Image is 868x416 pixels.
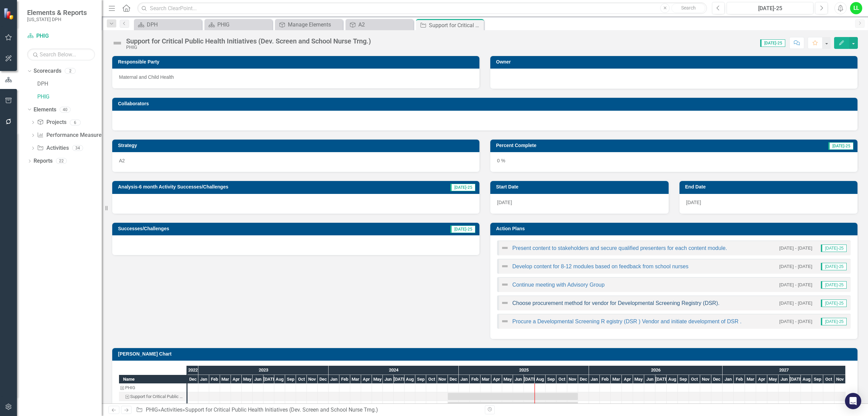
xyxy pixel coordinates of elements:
[678,375,689,384] div: Sep
[644,375,655,384] div: Jun
[329,366,459,375] div: 2024
[119,383,186,392] div: Task: PHIG Start date: 2022-12-01 End date: 2022-12-02
[350,375,361,384] div: Mar
[535,375,546,384] div: Aug
[119,401,186,410] div: Task: Start date: 2024-12-01 End date: 2025-11-30
[734,375,745,384] div: Feb
[448,402,578,409] div: Task: Start date: 2024-12-01 End date: 2025-11-30
[459,366,589,375] div: 2025
[119,375,186,383] div: Name
[513,375,524,384] div: Jun
[307,375,318,384] div: Nov
[361,375,372,384] div: Apr
[130,392,184,401] div: Support for Critical Public Health Initiatives (Dev. Screen and School Nurse Trng.)
[329,375,339,384] div: Jan
[700,375,711,384] div: Nov
[185,406,378,413] div: Support for Critical Public Health Initiatives (Dev. Screen and School Nurse Trng.)
[496,143,715,148] h3: Percent Complete
[372,375,383,384] div: May
[136,20,200,29] a: DPH
[723,375,734,384] div: Jan
[821,318,847,325] span: [DATE]-25
[358,20,412,29] div: A2
[834,375,846,384] div: Nov
[72,145,83,151] div: 34
[437,375,448,384] div: Nov
[119,401,186,410] div: Present content to stakeholders and secure qualified presenters for each content module.
[37,119,66,126] a: Projects
[546,375,556,384] div: Sep
[681,5,696,11] span: Search
[711,375,723,384] div: Dec
[689,375,700,384] div: Oct
[147,20,200,29] div: DPH
[37,144,68,152] a: Activities
[756,375,767,384] div: Apr
[119,392,186,401] div: Support for Critical Public Health Initiatives (Dev. Screen and School Nurse Trng.)
[188,375,198,384] div: Dec
[136,406,480,414] div: » »
[779,245,812,251] small: [DATE] - [DATE]
[119,74,473,80] p: Maternal and Child Health
[56,158,67,164] div: 22
[502,375,513,384] div: May
[415,375,426,384] div: Sep
[821,245,847,252] span: [DATE]-25
[524,375,535,384] div: Jul
[501,244,509,252] img: Not Defined
[135,401,184,410] div: Present content to stakeholders and secure qualified presenters for each content module.
[60,107,71,112] div: 40
[119,157,473,164] p: A2
[34,67,61,75] a: Scorecards
[126,37,371,45] div: Support for Critical Public Health Initiatives (Dev. Screen and School Nurse Trng.)
[118,351,854,357] h3: [PERSON_NAME] Chart
[198,375,209,384] div: Jan
[37,93,102,101] a: PHIG
[512,282,605,288] a: Continue meeting with Advisory Group
[567,375,578,384] div: Nov
[512,264,688,269] a: Develop content for 8-12 modules based on feedback from school nurses
[459,375,470,384] div: Jan
[501,299,509,307] img: Not Defined
[512,245,727,251] a: Present content to stakeholders and secure qualified presenters for each content module.
[118,143,476,148] h3: Strategy
[347,20,412,29] a: A2
[801,375,812,384] div: Aug
[37,131,104,139] a: Performance Measures
[450,184,475,191] span: [DATE]-25
[318,375,329,384] div: Dec
[217,20,271,29] div: PHIG
[118,226,356,231] h3: Successes/Challenges
[27,17,87,22] small: [US_STATE] DPH
[448,393,578,400] div: Task: Start date: 2024-12-01 End date: 2025-11-30
[779,300,812,306] small: [DATE] - [DATE]
[274,375,285,384] div: Aug
[37,80,102,88] a: DPH
[622,375,633,384] div: Apr
[231,375,242,384] div: Apr
[760,39,785,47] span: [DATE]-25
[491,375,502,384] div: Apr
[812,375,823,384] div: Sep
[723,366,846,375] div: 2027
[850,2,862,14] div: LL
[285,375,296,384] div: Sep
[685,184,854,189] h3: End Date
[146,406,158,413] a: PHIG
[589,366,723,375] div: 2026
[828,142,853,150] span: [DATE]-25
[125,383,135,392] div: PHIG
[470,375,480,384] div: Feb
[611,375,622,384] div: Mar
[188,366,198,375] div: 2022
[589,375,600,384] div: Jan
[429,21,482,30] div: Support for Critical Public Health Initiatives (Dev. Screen and School Nurse Trng.)
[118,59,476,65] h3: Responsible Party
[3,7,15,19] img: ClearPoint Strategy
[823,375,834,384] div: Oct
[426,375,437,384] div: Oct
[288,20,341,29] div: Manage Elements
[118,184,408,189] h3: Analysis-6 month Activity Successes/Challenges
[65,68,76,74] div: 2
[253,375,263,384] div: Jun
